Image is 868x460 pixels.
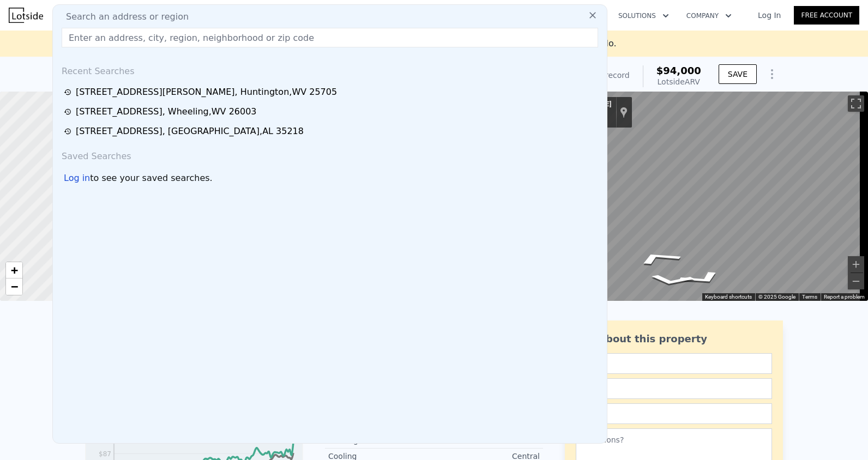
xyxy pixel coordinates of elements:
div: [STREET_ADDRESS] , [GEOGRAPHIC_DATA] , AL 35218 [76,125,304,138]
span: $94,000 [656,65,701,76]
a: Zoom out [6,279,22,295]
a: Terms (opens in new tab) [802,294,817,300]
div: [STREET_ADDRESS][PERSON_NAME] , Huntington , WV 25705 [76,86,337,99]
a: [STREET_ADDRESS][PERSON_NAME], Huntington,WV 25705 [64,86,599,99]
span: © 2025 Google [758,294,795,300]
div: Ask about this property [576,331,772,347]
input: Phone [576,403,772,424]
button: SAVE [719,64,757,84]
a: Zoom in [6,262,22,279]
div: Log in [64,172,90,185]
a: [STREET_ADDRESS], Wheeling,WV 26003 [64,105,599,118]
input: Name [576,353,772,374]
button: Company [678,6,740,26]
input: Enter an address, city, region, neighborhood or zip code [62,28,598,47]
img: Lotside [9,8,43,23]
button: Show Options [761,63,783,85]
div: [STREET_ADDRESS] , Wheeling , WV 26003 [76,105,257,118]
div: Recent Searches [57,56,602,82]
button: Solutions [610,6,678,26]
a: [STREET_ADDRESS], [GEOGRAPHIC_DATA],AL 35218 [64,125,599,138]
path: Go Southeast, Highland St [635,271,708,289]
button: Zoom in [848,256,864,273]
span: − [11,280,18,293]
div: Lotside ARV [656,76,701,87]
div: Street View [499,92,868,301]
path: Go West, Oney Ave [617,247,698,269]
button: Zoom out [848,273,864,289]
a: Free Account [794,6,859,25]
button: Toggle fullscreen view [848,95,864,112]
div: Map [499,92,868,301]
button: Keyboard shortcuts [705,293,752,301]
a: Log In [745,10,794,21]
span: + [11,263,18,277]
tspan: $87 [99,450,111,458]
a: Show location on map [620,106,628,118]
a: Report a problem [824,294,865,300]
input: Email [576,378,772,399]
div: Saved Searches [57,141,602,167]
span: to see your saved searches. [90,172,212,185]
span: Search an address or region [57,10,189,23]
